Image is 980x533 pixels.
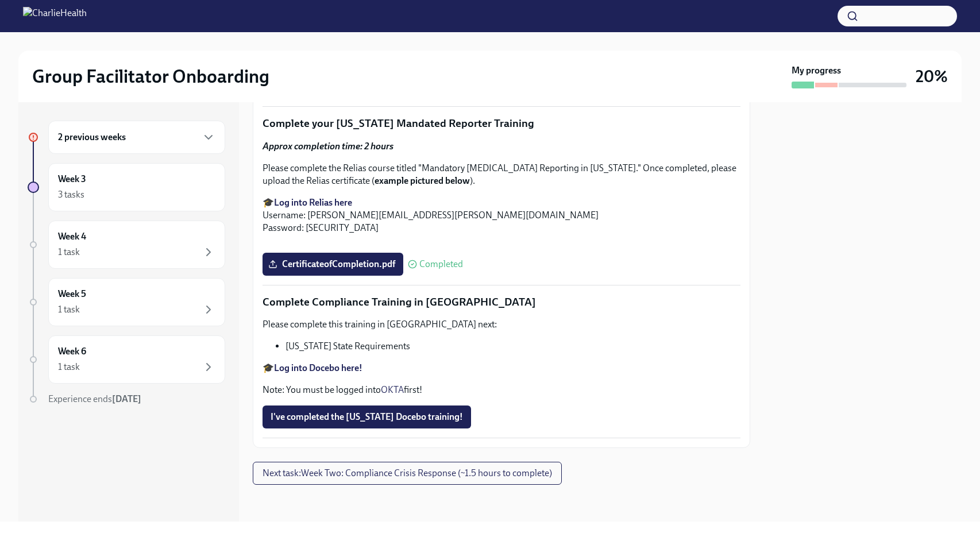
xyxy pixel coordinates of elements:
p: Please complete the Relias course titled "Mandatory [MEDICAL_DATA] Reporting in [US_STATE]." Once... [263,162,740,187]
button: I've completed the [US_STATE] Docebo training! [263,405,471,428]
p: 🎓 Username: [PERSON_NAME][EMAIL_ADDRESS][PERSON_NAME][DOMAIN_NAME] Password: [SECURITY_DATA] [263,196,740,234]
img: CharlieHealth [23,7,87,25]
span: CertificateofCompletion.pdf [271,258,395,270]
div: 1 task [58,303,80,316]
h6: Week 5 [58,288,86,300]
div: 1 task [58,361,80,373]
button: Next task:Week Two: Compliance Crisis Response (~1.5 hours to complete) [253,462,562,485]
span: I've completed the [US_STATE] Docebo training! [271,411,463,423]
strong: My progress [792,64,841,77]
h2: Group Facilitator Onboarding [32,65,269,88]
div: 1 task [58,246,80,258]
a: Log into Docebo here! [274,362,362,373]
div: 3 tasks [58,188,84,201]
h6: 2 previous weeks [58,131,126,144]
label: CertificateofCompletion.pdf [263,253,403,276]
strong: example pictured below [375,175,470,186]
div: 2 previous weeks [48,121,225,154]
a: Week 51 task [28,278,225,326]
h6: Week 6 [58,345,86,358]
a: Week 61 task [28,335,225,384]
p: Note: You must be logged into first! [263,384,740,396]
p: Please complete this training in [GEOGRAPHIC_DATA] next: [263,318,740,331]
p: Complete your [US_STATE] Mandated Reporter Training [263,116,740,131]
a: OKTA [381,384,404,395]
span: Completed [419,260,463,269]
strong: Approx completion time: 2 hours [263,141,393,152]
a: Week 33 tasks [28,163,225,211]
li: [US_STATE] State Requirements [285,340,740,353]
p: Complete Compliance Training in [GEOGRAPHIC_DATA] [263,295,740,310]
span: Next task : Week Two: Compliance Crisis Response (~1.5 hours to complete) [263,468,552,479]
h6: Week 4 [58,230,86,243]
h3: 20% [916,66,948,87]
p: 🎓 [263,362,740,374]
a: Log into Relias here [274,197,352,208]
h6: Week 3 [58,173,86,186]
a: Week 41 task [28,221,225,269]
strong: [DATE] [112,393,141,404]
span: Experience ends [48,393,141,404]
